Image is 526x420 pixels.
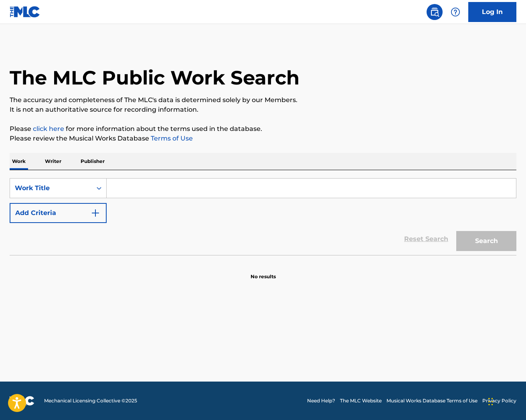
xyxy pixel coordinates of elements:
[10,66,299,90] h1: The MLC Public Work Search
[10,95,516,105] p: The accuracy and completeness of The MLC's data is determined solely by our Members.
[10,105,516,115] p: It is not an authoritative source for recording information.
[307,397,335,404] a: Need Help?
[10,178,516,255] form: Search Form
[482,397,516,404] a: Privacy Policy
[33,125,64,133] a: click here
[78,153,107,170] p: Publisher
[251,263,276,280] p: No results
[44,397,137,404] span: Mechanical Licensing Collective © 2025
[488,390,493,414] div: Arrastrar
[10,203,107,223] button: Add Criteria
[430,7,439,17] img: search
[10,134,516,143] p: Please review the Musical Works Database
[486,382,526,420] iframe: Chat Widget
[486,382,526,420] div: Widget de chat
[447,4,463,20] div: Help
[468,2,516,22] a: Log In
[15,183,87,193] div: Work Title
[340,397,382,404] a: The MLC Website
[10,6,40,18] img: MLC Logo
[91,208,100,218] img: 9d2ae6d4665cec9f34b9.svg
[386,397,477,404] a: Musical Works Database Terms of Use
[10,396,34,406] img: logo
[427,4,443,20] a: Public Search
[451,7,460,17] img: help
[10,153,28,170] p: Work
[10,124,516,134] p: Please for more information about the terms used in the database.
[42,153,64,170] p: Writer
[149,135,193,142] a: Terms of Use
